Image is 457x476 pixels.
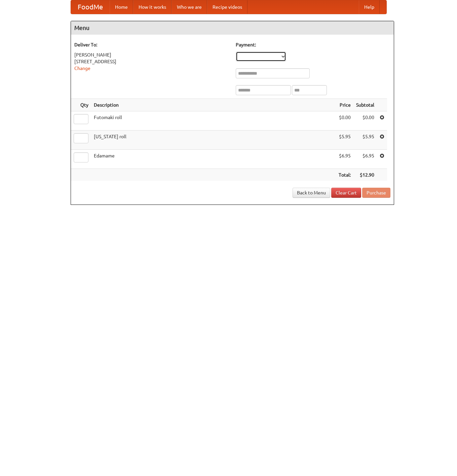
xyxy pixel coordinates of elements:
h5: Deliver To: [74,41,229,48]
td: $6.95 [336,150,353,169]
th: Description [91,99,336,111]
td: $6.95 [353,150,377,169]
a: Who we are [172,0,207,14]
a: FoodMe [71,0,110,14]
td: $5.95 [336,131,353,150]
h5: Payment: [236,41,390,48]
a: Clear Cart [331,188,361,198]
a: Recipe videos [207,0,247,14]
a: Help [359,0,380,14]
a: How it works [133,0,172,14]
button: Purchase [362,188,390,198]
th: $12.90 [353,169,377,181]
th: Price [336,99,353,111]
td: $0.00 [353,111,377,131]
a: Home [110,0,133,14]
td: Futomaki roll [91,111,336,131]
th: Total: [336,169,353,181]
td: Edamame [91,150,336,169]
div: [STREET_ADDRESS] [74,58,229,65]
a: Change [74,66,90,71]
h4: Menu [71,21,394,35]
a: Back to Menu [293,188,330,198]
div: [PERSON_NAME] [74,51,229,58]
td: $0.00 [336,111,353,131]
th: Qty [71,99,91,111]
td: [US_STATE] roll [91,131,336,150]
td: $5.95 [353,131,377,150]
th: Subtotal [353,99,377,111]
